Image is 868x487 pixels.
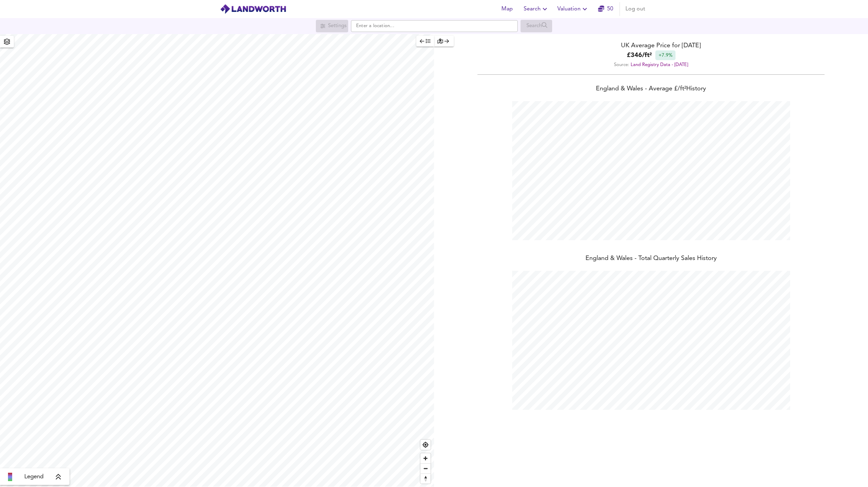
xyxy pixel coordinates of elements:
a: Land Registry Data - [DATE] [631,63,688,67]
button: Find my location [420,440,431,450]
button: Zoom in [420,453,431,463]
span: Log out [625,4,645,14]
img: logo [220,4,286,14]
div: +7.9% [655,50,675,60]
div: UK Average Price for [DATE] [434,41,868,50]
a: 50 [598,4,613,14]
span: Legend [24,473,43,481]
button: Search [521,2,552,16]
span: Valuation [557,4,589,14]
input: Enter a location... [351,20,518,32]
div: England & Wales - Average £/ ft² History [434,84,868,94]
div: Search for a location first or explore the map [316,20,348,32]
button: Map [496,2,518,16]
div: Source: [434,60,868,70]
button: Reset bearing to north [420,473,431,484]
button: Zoom out [420,463,431,473]
button: 50 [595,2,617,16]
b: £ 346 / ft² [627,51,652,60]
div: England & Wales - Total Quarterly Sales History [434,254,868,264]
span: Search [524,4,549,14]
button: Log out [623,2,648,16]
iframe: Intercom live chat [836,463,852,480]
span: Reset bearing to north [420,474,431,484]
button: Valuation [555,2,592,16]
span: Map [499,4,515,14]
